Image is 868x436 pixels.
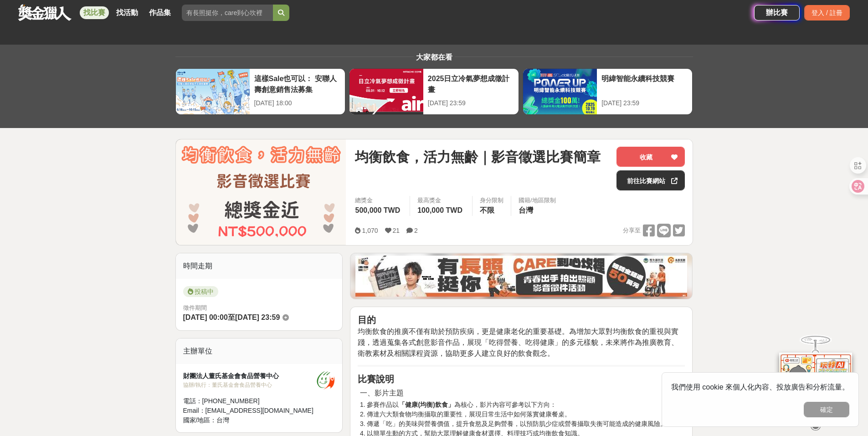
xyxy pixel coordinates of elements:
div: 國籍/地區限制 [519,196,556,205]
img: Cover Image [176,139,346,245]
a: 找比賽 [80,6,109,19]
li: 參賽作品以 為核心，影片內容可參考以下方向： [367,400,685,410]
div: [DATE] 23:59 [428,98,514,108]
div: 財團法人董氏基金會食品營養中心 [183,371,317,381]
span: 2 [414,227,418,234]
span: 徵件期間 [183,304,207,311]
span: 100,000 TWD [417,206,462,214]
span: 投稿中 [183,286,218,297]
img: 35ad34ac-3361-4bcf-919e-8d747461931d.jpg [355,256,687,297]
div: 這樣Sale也可以： 安聯人壽創意銷售法募集 [254,73,340,94]
a: 作品集 [145,6,175,19]
div: 時間走期 [176,253,343,279]
span: [DATE] 23:59 [235,313,280,321]
span: 均衡飲食，活力無齡｜影音徵選比賽簡章 [355,147,601,167]
a: 這樣Sale也可以： 安聯人壽創意銷售法募集[DATE] 18:00 [175,68,345,115]
input: 有長照挺你，care到心坎裡！青春出手，拍出照顧 影音徵件活動 [182,5,273,21]
strong: 「健康(均衡)飲食」 [399,401,454,408]
span: 均衡飲食的推廣不僅有助於預防疾病，更是健康老化的重要基礎。為增加大眾對均衡飲食的重視與實踐，透過蒐集各式創意影音作品，展現「吃得營養、吃得健康」的多元樣貌，未來將作為推廣教育、衛教素材及相關課程... [358,328,678,357]
li: 傳遞「吃」的美味與營養價值，提升食慾及足夠營養，以預防肌少症或營養攝取失衡可能造成的健康風險。 [367,419,685,429]
div: 主辦單位 [176,339,343,364]
strong: 目的 [358,315,376,325]
a: 找活動 [113,6,142,19]
span: 台灣 [216,416,229,424]
span: 大家都在看 [414,53,455,61]
span: [DATE] 00:00 [183,313,228,321]
div: 登入 / 註冊 [804,5,850,21]
div: [DATE] 23:59 [601,98,688,108]
a: 前往比賽網站 [616,170,685,190]
div: [DATE] 18:00 [254,98,340,108]
div: 協辦/執行： 董氏基金會食品營養中心 [183,381,317,389]
span: 500,000 TWD [355,206,400,214]
span: 國家/地區： [183,416,217,424]
span: 不限 [480,206,494,214]
span: 21 [393,227,400,234]
span: 至 [228,313,235,321]
div: Email： [EMAIL_ADDRESS][DOMAIN_NAME] [183,406,317,415]
div: 電話： [PHONE_NUMBER] [183,396,317,406]
span: 分享至 [623,224,641,237]
span: 總獎金 [355,196,402,205]
a: 2025日立冷氣夢想成徵計畫[DATE] 23:59 [349,68,519,115]
a: 辦比賽 [754,5,800,21]
span: 台灣 [519,206,533,214]
button: 收藏 [616,147,685,167]
a: 明緯智能永續科技競賽[DATE] 23:59 [523,68,693,115]
span: 一、影片主題 [358,389,403,397]
span: 最高獎金 [417,196,465,205]
div: 身分限制 [480,196,503,205]
img: d2146d9a-e6f6-4337-9592-8cefde37ba6b.png [779,353,852,413]
span: 1,070 [362,227,378,234]
li: 傳達六大類食物均衡攝取的重要性，展現日常生活中如何落實健康餐桌。 [367,410,685,419]
div: 明緯智能永續科技競賽 [601,73,688,94]
span: 我們使用 cookie 來個人化內容、投放廣告和分析流量。 [671,383,849,391]
button: 確定 [804,402,849,417]
div: 2025日立冷氣夢想成徵計畫 [428,73,514,94]
strong: 比賽說明 [358,374,394,384]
